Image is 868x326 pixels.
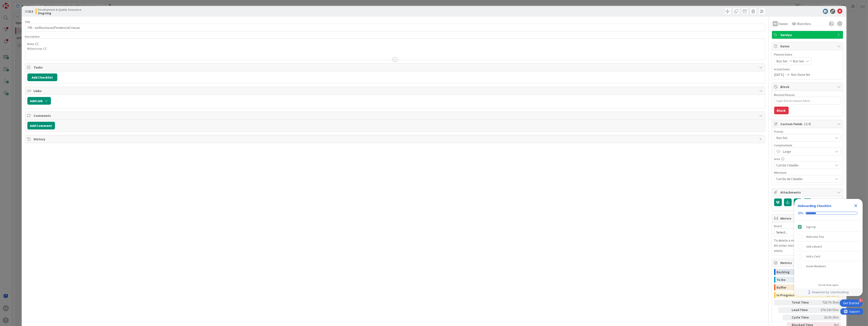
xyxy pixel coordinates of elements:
div: Add a Card [806,254,820,259]
div: Add a Card is incomplete. [796,252,861,261]
div: Priority [774,130,841,133]
span: Comments [34,113,757,118]
span: Not Set [776,59,788,64]
div: Onboarding Checklist [798,203,831,208]
span: Watchers [797,21,811,26]
div: Add a Board [806,244,822,249]
span: Not Done Yet [791,72,810,77]
span: Tasks [34,65,757,70]
div: Cycle Time [792,315,815,320]
div: Checklist Container [794,199,863,296]
span: Attachments [781,190,835,195]
div: 72d 7h 35m [817,300,839,305]
span: Not Set [776,135,831,141]
div: Buffer [777,284,822,290]
span: History [34,137,757,142]
span: Dates [781,44,835,49]
span: Powered by UserGuiding [812,290,849,295]
p: Milestone: CC [27,46,763,51]
p: To delete a mirror card, just delete the card. All other mirrored cards will continue to exists. [774,238,841,253]
span: Mirrors [781,216,835,221]
span: ( 3/4 ) [804,122,811,126]
div: Get Started [843,301,859,305]
div: Checklist items [794,220,863,280]
div: Invite Members is incomplete. [796,261,861,271]
span: Cartão de Cidadão [776,176,831,182]
div: 20% [798,211,803,215]
div: 27d 13h 55m [817,307,839,313]
div: Sign Up [806,224,816,229]
span: Support [9,1,19,6]
span: Metrics [781,260,835,265]
div: Close Checklist [852,202,859,209]
span: Planned Dates [774,52,841,57]
div: Checklist progress: 20% [798,211,859,215]
div: 4 [859,298,863,302]
div: In Progress [777,292,827,298]
span: Owner [779,21,788,26]
div: Sign Up is complete. [796,222,861,232]
label: Title [25,20,31,24]
button: Add Comment [27,122,55,129]
div: RB [773,21,778,26]
button: Block [774,107,789,114]
div: Add a Board is incomplete. [796,242,861,251]
div: Footer [794,288,863,296]
b: 313 [28,9,33,13]
span: Links [34,88,757,93]
span: Large [783,148,831,154]
button: Add Link [27,97,51,105]
div: Backlog [777,269,821,275]
b: Ongoing [38,11,82,15]
div: Milestone [774,171,841,174]
span: ID [25,9,33,14]
span: Serviço [781,32,835,37]
a: Powered by UserGuiding [796,288,861,296]
input: type card name here... [25,24,765,31]
div: 2d 3h 20m [817,315,839,320]
button: Add Checklist [27,73,57,81]
span: Actual Dates [774,67,841,72]
span: Custom Fields [781,121,835,126]
span: [DATE] [774,72,784,77]
label: Blocked Reason [774,93,795,97]
div: Total Time [792,300,815,305]
div: Welcome Tour is incomplete. [796,232,861,241]
span: Select... [776,229,831,235]
span: Not Set [793,59,804,64]
span: Block [781,84,835,89]
span: Description [25,35,40,38]
div: Area [774,157,841,160]
div: Invite Members [806,264,826,269]
p: Area: CC [27,41,763,46]
div: Do not show again [818,283,838,287]
div: Complexidade [774,144,841,147]
span: Cartão Cidadão [776,162,831,168]
span: Development & Quality Assurance [38,8,82,11]
span: Board [774,225,782,228]
div: To Do [777,277,821,283]
div: Welcome Tour [806,234,824,239]
div: Open Get Started checklist, remaining modules: 4 [840,300,863,307]
div: Lead Time [792,307,815,313]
